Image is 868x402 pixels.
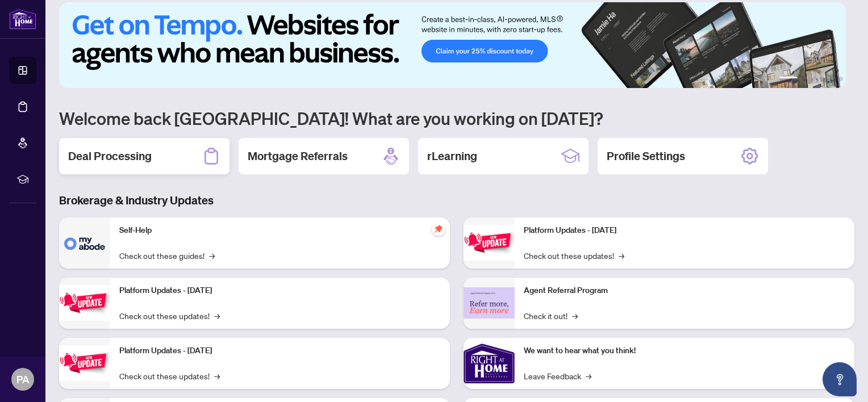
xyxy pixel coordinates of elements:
a: Check it out!→ [524,309,578,322]
h2: Mortgage Referrals [248,148,348,164]
img: logo [9,9,36,30]
a: Check out these guides!→ [119,249,215,262]
button: 2 [802,77,807,81]
p: Platform Updates - [DATE] [119,345,441,357]
img: Agent Referral Program [464,287,515,319]
button: 5 [829,77,834,81]
span: → [619,249,624,262]
h3: Brokerage & Industry Updates [59,192,854,208]
p: We want to hear what you think! [524,345,845,357]
button: 6 [838,77,843,81]
button: 4 [820,77,825,81]
h2: rLearning [427,148,477,164]
h2: Profile Settings [607,148,685,164]
span: → [214,309,220,322]
img: Platform Updates - September 16, 2025 [59,285,110,321]
h2: Deal Processing [68,148,152,164]
span: → [209,249,215,262]
span: → [214,370,220,382]
button: 1 [779,77,798,81]
span: PA [16,371,30,387]
button: Open asap [823,362,857,396]
span: → [586,370,591,382]
p: Agent Referral Program [524,284,845,297]
p: Platform Updates - [DATE] [524,224,845,237]
img: Slide 0 [59,2,846,88]
span: → [572,309,578,322]
a: Leave Feedback→ [524,370,591,382]
img: We want to hear what you think! [464,338,515,389]
span: pushpin [432,222,445,236]
img: Platform Updates - June 23, 2025 [464,225,515,261]
h1: Welcome back [GEOGRAPHIC_DATA]! What are you working on [DATE]? [59,107,854,129]
img: Platform Updates - July 21, 2025 [59,345,110,381]
a: Check out these updates!→ [119,370,220,382]
button: 3 [811,77,816,81]
p: Self-Help [119,224,441,237]
p: Platform Updates - [DATE] [119,284,441,297]
img: Self-Help [59,217,110,269]
a: Check out these updates!→ [524,249,624,262]
a: Check out these updates!→ [119,309,220,322]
